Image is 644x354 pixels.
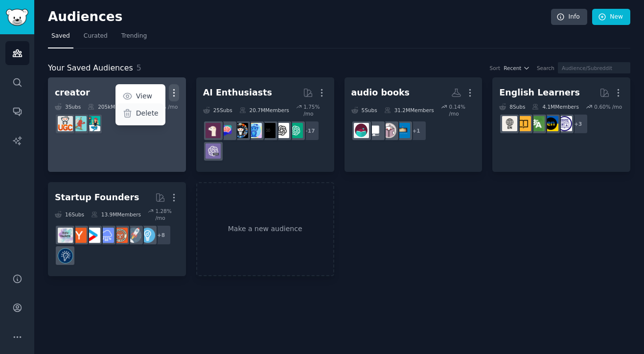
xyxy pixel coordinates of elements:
[233,123,248,138] img: aiArt
[351,87,410,99] div: audio books
[117,86,163,107] a: View
[395,123,410,138] img: audioengineering
[155,208,179,221] div: 1.28 % /mo
[113,228,128,243] img: EntrepreneurRideAlong
[84,32,108,41] span: Curated
[55,208,84,221] div: 16 Sub s
[406,120,427,141] div: + 1
[91,208,141,221] div: 13.9M Members
[80,28,111,48] a: Curated
[551,9,587,25] a: Info
[58,116,73,131] img: UGCcreators
[6,9,28,26] img: GummySearch logo
[247,123,262,138] img: artificial
[299,120,320,141] div: + 17
[151,225,171,245] div: + 8
[118,28,150,48] a: Trending
[537,65,554,71] div: Search
[492,77,630,172] a: English Learners8Subs4.1MMembers0.60% /mo+3languagelearningEnglishLearninglanguage_exchangeLearnE...
[48,77,186,172] a: creatorViewDelete3Subs205kMembers5.77% /moinfluencermarketingCreatorsAdviceUGCcreators
[136,108,159,118] p: Delete
[351,103,377,117] div: 5 Sub s
[85,116,100,131] img: influencermarketing
[206,143,221,159] img: ChatGPTPro
[140,228,155,243] img: Entrepreneur
[196,182,334,277] a: Make a new audience
[71,116,87,131] img: CreatorsAdvice
[532,103,578,110] div: 4.1M Members
[529,116,545,131] img: language_exchange
[260,123,276,138] img: ArtificialInteligence
[55,87,90,99] div: creator
[58,228,73,243] img: indiehackers
[88,103,135,110] div: 205k Members
[203,103,232,117] div: 25 Sub s
[558,62,630,73] input: Audience/Subreddit
[381,123,396,138] img: books
[85,228,100,243] img: startup
[51,32,70,41] span: Saved
[592,9,630,25] a: New
[449,103,476,117] div: 0.14 % /mo
[499,103,525,110] div: 8 Sub s
[136,91,152,101] p: View
[71,228,87,243] img: ycombinator
[274,123,289,138] img: OpenAI
[48,28,73,48] a: Saved
[502,116,517,131] img: Learn_English
[126,228,141,243] img: startups
[490,65,501,71] div: Sort
[48,182,186,277] a: Startup Founders16Subs13.9MMembers1.28% /mo+8EntrepreneurstartupsEntrepreneurRideAlongSaaSstartup...
[368,123,383,138] img: suggestmeabook
[206,123,221,138] img: LocalLLaMA
[499,87,580,99] div: English Learners
[48,62,133,74] span: Your Saved Audiences
[543,116,558,131] img: EnglishLearning
[303,103,327,117] div: 1.75 % /mo
[58,248,73,263] img: Entrepreneurship
[384,103,434,117] div: 31.2M Members
[48,9,551,25] h2: Audiences
[345,77,483,172] a: audio books5Subs31.2MMembers0.14% /mo+1audioengineeringbookssuggestmeabookLibbyApp
[239,103,289,117] div: 20.7M Members
[516,116,531,131] img: LearnEnglishOnReddit
[354,123,369,138] img: LibbyApp
[568,114,588,134] div: + 3
[55,191,139,204] div: Startup Founders
[137,63,141,72] span: 5
[196,77,334,172] a: AI Enthusiasts25Subs20.7MMembers1.75% /mo+17ChatGPTOpenAIArtificialInteligenceartificialaiArtChat...
[55,103,81,110] div: 3 Sub s
[288,123,303,138] img: ChatGPT
[203,87,272,99] div: AI Enthusiasts
[594,103,622,110] div: 0.60 % /mo
[121,32,147,41] span: Trending
[99,228,114,243] img: SaaS
[504,65,530,71] button: Recent
[219,123,234,138] img: ChatGPTPromptGenius
[504,65,521,71] span: Recent
[557,116,572,131] img: languagelearning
